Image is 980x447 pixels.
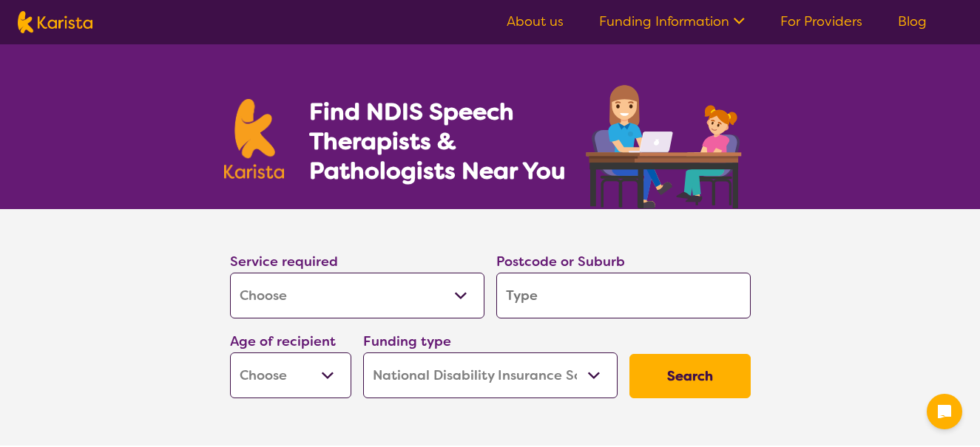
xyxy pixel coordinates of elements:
[629,354,751,398] button: Search
[496,273,751,318] input: Type
[18,11,92,33] img: Karista logo
[599,13,745,30] a: Funding Information
[230,253,338,270] label: Service required
[780,13,862,30] a: For Providers
[898,13,927,30] a: Blog
[363,332,451,350] label: Funding type
[574,80,757,209] img: speech-therapy
[507,13,564,30] a: About us
[230,332,336,350] label: Age of recipient
[496,253,625,270] label: Postcode or Suburb
[309,97,583,185] h1: Find NDIS Speech Therapists & Pathologists Near You
[224,99,285,179] img: Karista logo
